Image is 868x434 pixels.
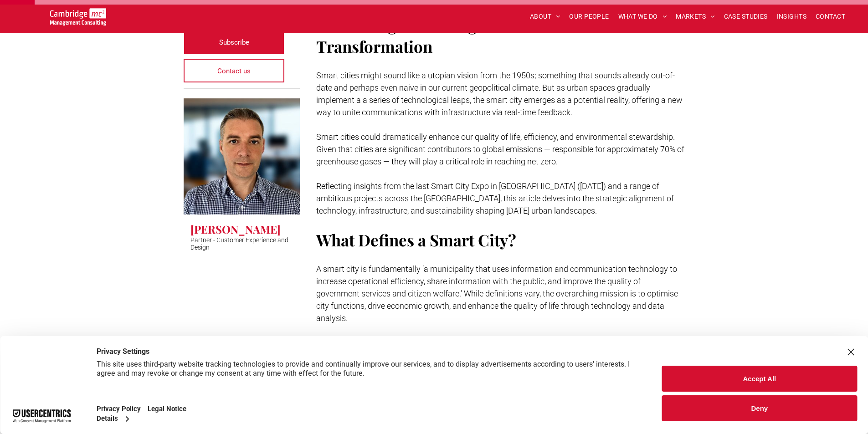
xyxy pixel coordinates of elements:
[190,236,293,251] p: Partner - Customer Experience and Design
[184,98,300,214] a: Clive Quantrill
[316,71,683,117] span: Smart cities might sound like a utopian vision from the 1950s; something that sounds already out-...
[190,222,281,236] h3: [PERSON_NAME]
[50,8,106,26] img: Go to Homepage
[219,31,249,54] span: Subscribe
[316,229,516,250] span: What Defines a Smart City?
[671,10,719,24] a: MARKETS
[316,264,678,323] span: A smart city is fundamentally ‘a municipality that uses information and communication technology ...
[614,10,672,24] a: WHAT WE DO
[565,10,613,24] a: OUR PEOPLE
[217,60,251,82] span: Contact us
[316,14,669,57] span: Pioneering Technologies for the Future of Urban Transformation
[719,10,772,24] a: CASE STUDIES
[772,10,811,24] a: INSIGHTS
[316,181,674,215] span: Reflecting insights from the last Smart City Expo in [GEOGRAPHIC_DATA] ([DATE]) and a range of am...
[316,132,684,166] span: Smart cities could dramatically enhance our quality of life, efficiency, and environmental stewar...
[184,31,285,54] a: Subscribe
[811,10,850,24] a: CONTACT
[525,10,565,24] a: ABOUT
[184,59,285,82] a: Contact us
[50,10,106,19] a: Your Business Transformed | Cambridge Management Consulting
